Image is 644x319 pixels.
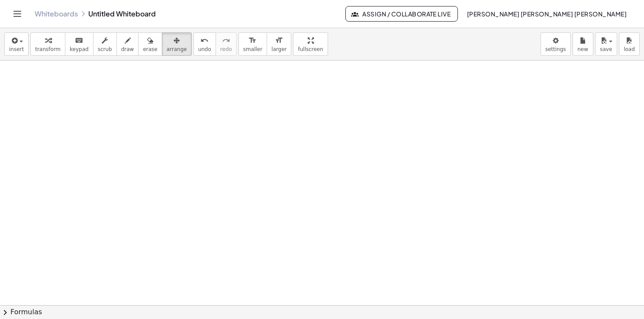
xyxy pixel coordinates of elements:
[460,6,634,22] button: [PERSON_NAME] [PERSON_NAME] [PERSON_NAME]
[9,46,24,52] span: insert
[222,35,230,46] i: redo
[198,46,211,52] span: undo
[143,46,157,52] span: erase
[243,46,262,52] span: smaller
[619,32,640,56] button: load
[121,46,134,52] span: draw
[10,7,24,21] button: Toggle navigation
[267,32,291,56] button: format_sizelarger
[70,46,89,52] span: keypad
[624,46,635,52] span: load
[238,32,267,56] button: format_sizesmaller
[541,32,571,56] button: settings
[353,10,451,18] span: Assign / Collaborate Live
[93,32,117,56] button: scrub
[35,46,61,52] span: transform
[200,35,209,46] i: undo
[467,10,627,18] span: [PERSON_NAME] [PERSON_NAME] [PERSON_NAME]
[75,35,83,46] i: keyboard
[275,35,283,46] i: format_size
[293,32,328,56] button: fullscreen
[30,32,65,56] button: transform
[545,46,566,52] span: settings
[345,6,458,22] button: Assign / Collaborate Live
[138,32,162,56] button: erase
[167,46,187,52] span: arrange
[220,46,232,52] span: redo
[4,32,29,56] button: insert
[248,35,257,46] i: format_size
[595,32,617,56] button: save
[162,32,192,56] button: arrange
[298,46,323,52] span: fullscreen
[600,46,612,52] span: save
[577,46,588,52] span: new
[35,10,78,18] a: Whiteboards
[116,32,139,56] button: draw
[216,32,237,56] button: redoredo
[65,32,93,56] button: keyboardkeypad
[271,46,287,52] span: larger
[193,32,216,56] button: undoundo
[98,46,112,52] span: scrub
[573,32,593,56] button: new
